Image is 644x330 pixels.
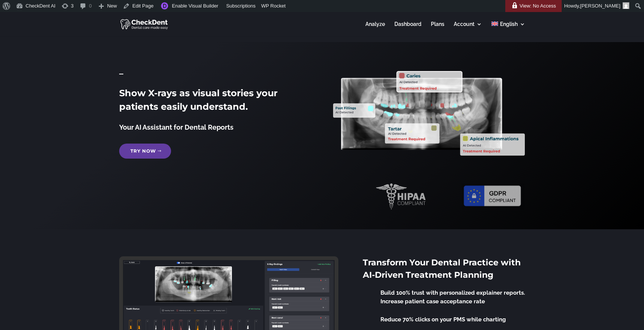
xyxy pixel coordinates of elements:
[623,2,629,9] img: Arnav Saha
[363,257,521,280] span: Transform Your Dental Practice with AI-Driven Treatment Planning
[500,21,518,27] span: English
[120,18,169,30] img: CheckDent AI
[394,21,421,36] a: Dashboard
[580,3,620,9] span: [PERSON_NAME]
[454,21,482,36] a: Account
[380,289,525,305] span: Build 100% trust with personalized explainer reports. Increase patient case acceptance rate
[119,86,311,117] h2: Show X-rays as visual stories your patients easily understand.
[491,21,525,36] a: English
[333,71,525,156] img: X_Ray_annotated
[119,123,233,131] span: Your AI Assistant for Dental Reports
[365,21,385,36] a: Analyze
[119,144,171,159] a: Try Now
[431,21,444,36] a: Plans
[380,316,506,323] span: Reduce 70% clicks on your PMS while charting
[119,66,123,76] span: _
